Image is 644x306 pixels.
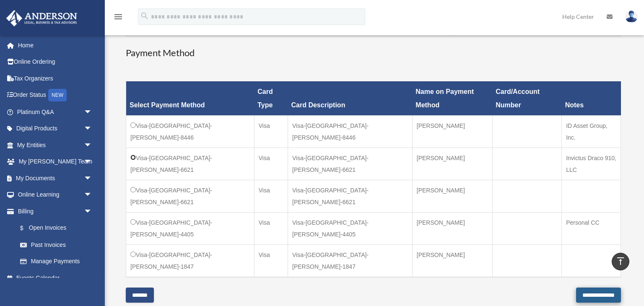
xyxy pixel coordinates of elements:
[6,70,105,87] a: Tax Organizers
[12,253,101,270] a: Manage Payments
[6,87,105,104] a: Order StatusNEW
[113,15,123,22] a: menu
[288,212,413,244] td: Visa-[GEOGRAPHIC_DATA]-[PERSON_NAME]-4405
[126,115,254,148] td: Visa-[GEOGRAPHIC_DATA]-[PERSON_NAME]-8446
[84,104,101,121] span: arrow_drop_down
[113,12,123,22] i: menu
[6,187,105,203] a: Online Learningarrow_drop_down
[140,11,149,21] i: search
[254,115,288,148] td: Visa
[562,148,621,180] td: Invictus Draco 910, LLC
[84,187,101,204] span: arrow_drop_down
[6,104,105,120] a: Platinum Q&Aarrow_drop_down
[126,244,254,277] td: Visa-[GEOGRAPHIC_DATA]-[PERSON_NAME]-1847
[492,81,561,115] th: Card/Account Number
[412,148,492,180] td: [PERSON_NAME]
[84,170,101,187] span: arrow_drop_down
[412,81,492,115] th: Name on Payment Method
[254,244,288,277] td: Visa
[254,180,288,212] td: Visa
[84,137,101,154] span: arrow_drop_down
[4,10,80,26] img: Anderson Advisors Platinum Portal
[126,148,254,180] td: Visa-[GEOGRAPHIC_DATA]-[PERSON_NAME]-6621
[84,153,101,171] span: arrow_drop_down
[625,10,638,23] img: User Pic
[6,137,105,153] a: My Entitiesarrow_drop_down
[612,253,629,270] a: vertical_align_top
[126,180,254,212] td: Visa-[GEOGRAPHIC_DATA]-[PERSON_NAME]-6621
[48,89,67,101] div: NEW
[288,81,413,115] th: Card Description
[288,115,413,148] td: Visa-[GEOGRAPHIC_DATA]-[PERSON_NAME]-8446
[288,148,413,180] td: Visa-[GEOGRAPHIC_DATA]-[PERSON_NAME]-6621
[615,256,626,266] i: vertical_align_top
[126,47,621,60] h3: Payment Method
[12,220,96,237] a: $Open Invoices
[562,212,621,244] td: Personal CC
[126,81,254,115] th: Select Payment Method
[288,244,413,277] td: Visa-[GEOGRAPHIC_DATA]-[PERSON_NAME]-1847
[6,153,105,170] a: My [PERSON_NAME] Teamarrow_drop_down
[288,180,413,212] td: Visa-[GEOGRAPHIC_DATA]-[PERSON_NAME]-6621
[254,148,288,180] td: Visa
[412,212,492,244] td: [PERSON_NAME]
[84,120,101,137] span: arrow_drop_down
[126,212,254,244] td: Visa-[GEOGRAPHIC_DATA]-[PERSON_NAME]-4405
[6,170,105,187] a: My Documentsarrow_drop_down
[254,81,288,115] th: Card Type
[25,223,29,233] span: $
[412,180,492,212] td: [PERSON_NAME]
[254,212,288,244] td: Visa
[6,203,101,220] a: Billingarrow_drop_down
[12,236,101,253] a: Past Invoices
[412,244,492,277] td: [PERSON_NAME]
[6,270,105,286] a: Events Calendar
[412,115,492,148] td: [PERSON_NAME]
[6,120,105,137] a: Digital Productsarrow_drop_down
[6,54,105,70] a: Online Ordering
[562,81,621,115] th: Notes
[6,37,105,54] a: Home
[562,115,621,148] td: ID Asset Group, Inc.
[84,203,101,220] span: arrow_drop_down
